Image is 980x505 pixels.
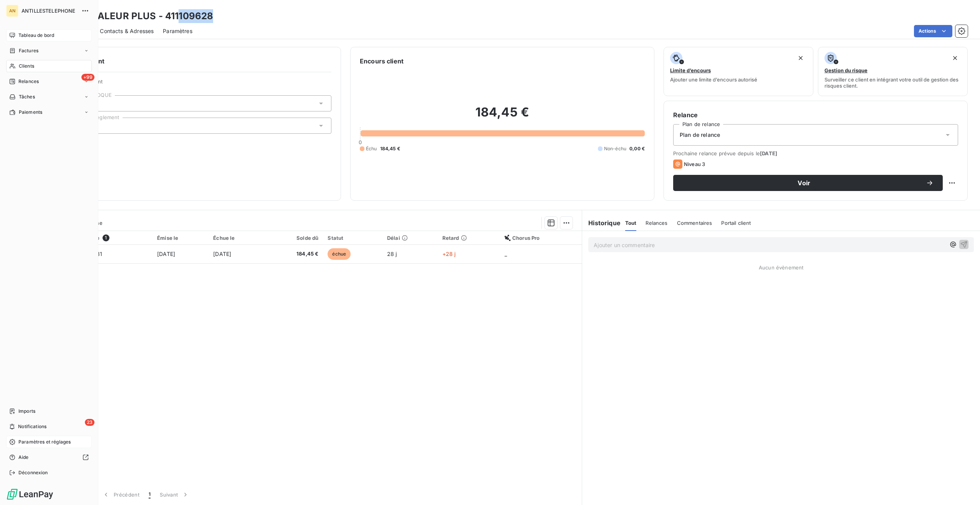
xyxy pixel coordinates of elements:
[103,234,109,241] span: 1
[680,131,720,139] span: Plan de relance
[144,487,155,503] button: 1
[673,175,943,191] button: Voir
[684,161,705,167] span: Niveau 3
[22,8,77,14] span: ANTILLESTELEPHONE
[442,251,456,257] span: +28 j
[18,78,39,85] span: Relances
[270,250,318,258] span: 184,45 €
[760,150,777,156] span: [DATE]
[442,235,495,241] div: Retard
[366,145,377,152] span: Échu
[163,27,192,35] span: Paramètres
[670,67,711,73] span: Limite d’encours
[62,78,331,89] span: Propriétés Client
[677,220,712,226] span: Commentaires
[328,235,378,241] div: Statut
[157,235,204,241] div: Émise le
[6,488,54,500] img: Logo LeanPay
[673,110,958,120] h6: Relance
[85,419,94,426] span: 23
[824,67,867,73] span: Gestion du risque
[18,439,71,445] span: Paramètres et réglages
[954,479,972,497] iframe: Intercom live chat
[673,150,958,156] span: Prochaine relance prévue depuis le
[18,423,46,430] span: Notifications
[98,487,144,503] button: Précédent
[155,487,194,503] button: Suivant
[18,408,35,415] span: Imports
[646,220,667,226] span: Relances
[582,218,621,228] h6: Historique
[270,235,318,241] div: Solde dû
[46,56,331,66] h6: Informations client
[73,234,148,241] div: Référence
[100,27,154,35] span: Contacts & Adresses
[6,5,18,17] div: AN
[19,63,34,70] span: Clients
[6,451,92,463] a: Aide
[682,180,926,186] span: Voir
[360,105,645,128] h2: 184,45 €
[387,235,433,241] div: Délai
[213,235,261,241] div: Échue le
[18,469,48,476] span: Déconnexion
[914,25,952,37] button: Actions
[68,9,213,23] h3: FAIC VALEUR PLUS - 411109628
[328,248,351,260] span: échue
[670,76,757,83] span: Ajouter une limite d’encours autorisé
[19,93,35,100] span: Tâches
[157,251,175,257] span: [DATE]
[149,491,151,498] span: 1
[629,145,645,152] span: 0,00 €
[380,145,400,152] span: 184,45 €
[360,56,404,66] h6: Encours client
[824,76,961,89] span: Surveiller ce client en intégrant votre outil de gestion des risques client.
[18,454,29,461] span: Aide
[359,139,362,145] span: 0
[505,251,507,257] span: _
[18,32,54,39] span: Tableau de bord
[721,220,751,226] span: Portail client
[664,47,813,96] button: Limite d’encoursAjouter une limite d’encours autorisé
[505,235,577,241] div: Chorus Pro
[387,251,397,257] span: 28 j
[19,109,42,116] span: Paiements
[213,251,231,257] span: [DATE]
[818,47,968,96] button: Gestion du risqueSurveiller ce client en intégrant votre outil de gestion des risques client.
[81,74,94,81] span: +99
[604,145,626,152] span: Non-échu
[19,47,38,54] span: Factures
[759,264,803,271] span: Aucun évènement
[625,220,637,226] span: Tout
